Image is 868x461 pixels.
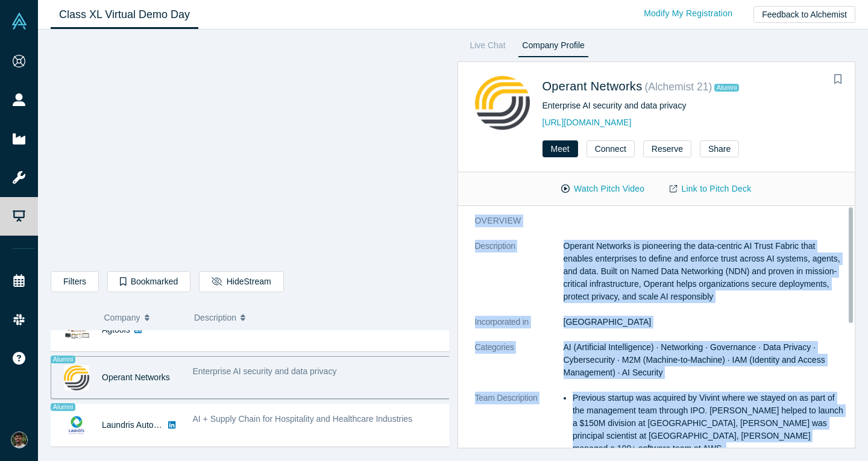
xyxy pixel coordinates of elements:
a: Company Profile [518,38,588,57]
dt: Incorporated in [475,316,564,341]
span: Alumni [51,356,75,363]
button: HideStream [199,271,283,292]
button: Company [104,305,182,330]
a: Operant Networks [102,372,170,382]
button: Description [194,305,441,330]
h3: overview [475,215,831,227]
span: Alumni [714,84,739,92]
span: Enterprise AI security and data privacy [193,366,337,376]
a: Operant Networks [542,80,643,93]
button: Reserve [643,140,691,157]
img: Operant Networks's Logo [475,75,530,130]
span: AI + Supply Chain for Hospitality and Healthcare Industries [193,414,413,424]
img: Laundris Autonomous Inventory Management's Logo [64,413,89,438]
a: Laundris Autonomous Inventory Management [102,420,272,430]
img: Operant Networks's Logo [64,365,89,390]
dt: Description [475,240,564,316]
a: Link to Pitch Deck [657,178,764,199]
li: Previous startup was acquired by Vivint where we stayed on as part of the management team through... [573,392,847,455]
button: Connect [587,140,635,157]
span: Description [194,305,236,330]
small: ( Alchemist 21 ) [644,81,712,93]
img: Alchemist Vault Logo [11,13,28,30]
div: Enterprise AI security and data privacy [542,99,838,112]
dd: [GEOGRAPHIC_DATA] [564,316,848,328]
span: AI (Artificial Intelligence) · Networking · Governance · Data Privacy · Cybersecurity · M2M (Mach... [564,342,825,377]
button: Filters [51,271,99,292]
a: Modify My Registration [631,3,745,24]
button: Bookmark [829,71,846,88]
img: Mahir Karuthone's Account [11,431,28,448]
button: Bookmarked [107,271,190,292]
iframe: Alchemist Class XL Demo Day: Vault [51,39,448,262]
button: Feedback to Alchemist [753,6,855,23]
button: Watch Pitch Video [549,178,657,199]
span: Alumni [51,403,75,411]
a: Class XL Virtual Demo Day [51,1,198,29]
button: Share [700,140,739,157]
p: Operant Networks is pioneering the data-centric AI Trust Fabric that enables enterprises to defin... [564,240,848,303]
a: Live Chat [466,38,510,57]
a: [URL][DOMAIN_NAME] [542,118,632,127]
img: Agtools's Logo [64,318,89,343]
span: Company [104,305,140,330]
dt: Categories [475,341,564,392]
button: Meet [542,140,578,157]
